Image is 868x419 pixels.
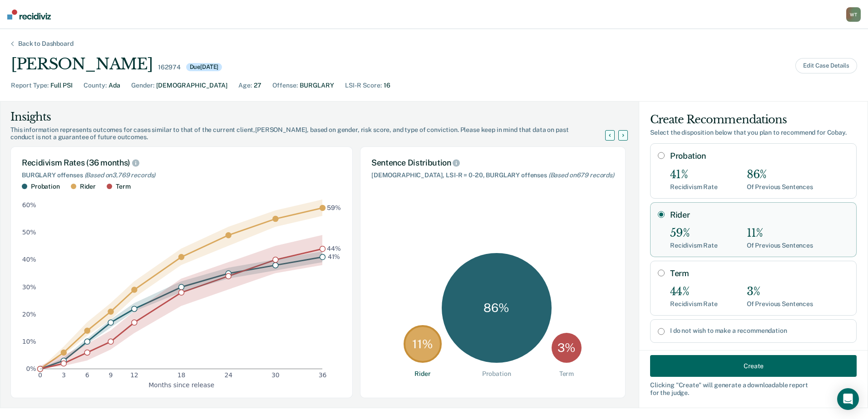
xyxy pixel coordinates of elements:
[670,268,849,278] label: Term
[670,151,849,161] label: Probation
[11,81,49,90] div: Report Type :
[84,171,156,179] span: (Based on 3,769 records )
[22,256,36,263] text: 40%
[670,168,718,181] div: 41%
[22,201,36,372] g: y-axis tick label
[38,205,325,371] g: dot
[254,81,261,90] div: 27
[747,227,813,240] div: 11%
[22,171,341,179] div: BURGLARY offenses
[670,227,718,240] div: 59%
[272,81,298,90] div: Offense :
[22,158,341,168] div: Recidivism Rates (36 months)
[22,337,36,345] text: 10%
[328,253,340,260] text: 41%
[130,371,138,379] text: 12
[186,63,222,71] div: Due [DATE]
[670,210,849,220] label: Rider
[650,129,857,136] div: Select the disposition below that you plan to recommend for Cobay .
[559,370,574,378] div: Term
[670,242,718,249] div: Recidivism Rate
[319,371,327,379] text: 36
[7,10,51,19] img: Recidiviz
[846,7,861,22] div: W T
[50,81,73,90] div: Full PSI
[108,81,120,90] div: Ada
[837,388,859,410] div: Open Intercom Messenger
[224,371,232,379] text: 24
[747,285,813,298] div: 3%
[22,283,36,290] text: 30%
[300,81,334,90] div: BURGLARY
[178,371,186,379] text: 18
[148,381,214,388] g: x-axis label
[442,253,552,363] div: 86 %
[116,183,130,190] div: Term
[7,40,84,48] div: Back to Dashboard
[371,171,614,179] div: [DEMOGRAPHIC_DATA], LSI-R = 0-20, BURGLARY offenses
[345,81,382,90] div: LSI-R Score :
[327,245,341,252] text: 44%
[670,327,849,335] label: I do not wish to make a recommendation
[84,81,107,90] div: County :
[85,371,89,379] text: 6
[38,371,326,379] g: x-axis tick label
[747,242,813,249] div: Of Previous Sentences
[158,63,180,71] div: 162974
[548,171,614,179] span: (Based on 679 records )
[131,81,154,90] div: Gender :
[238,81,252,90] div: Age :
[26,365,36,372] text: 0%
[22,229,36,236] text: 50%
[747,168,813,181] div: 86%
[552,333,582,363] div: 3 %
[384,81,390,90] div: 16
[670,300,718,308] div: Recidivism Rate
[271,371,280,379] text: 30
[650,112,857,127] div: Create Recommendations
[40,200,322,369] g: area
[670,183,718,191] div: Recidivism Rate
[747,183,813,191] div: Of Previous Sentences
[670,285,718,298] div: 44%
[404,325,441,363] div: 11 %
[414,370,430,378] div: Rider
[38,371,42,379] text: 0
[22,310,36,317] text: 20%
[747,300,813,308] div: Of Previous Sentences
[650,355,857,377] button: Create
[371,158,614,168] div: Sentence Distribution
[846,7,861,22] button: WT
[62,371,66,379] text: 3
[10,126,616,141] div: This information represents outcomes for cases similar to that of the current client, [PERSON_NAM...
[10,110,616,124] div: Insights
[11,55,153,73] div: [PERSON_NAME]
[650,381,857,397] div: Clicking " Create " will generate a downloadable report for the judge.
[22,201,36,209] text: 60%
[795,58,857,73] button: Edit Case Details
[109,371,113,379] text: 9
[148,381,214,388] text: Months since release
[156,81,227,90] div: [DEMOGRAPHIC_DATA]
[327,204,341,211] text: 59%
[482,370,511,378] div: Probation
[80,183,96,190] div: Rider
[31,183,60,190] div: Probation
[327,204,341,260] g: text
